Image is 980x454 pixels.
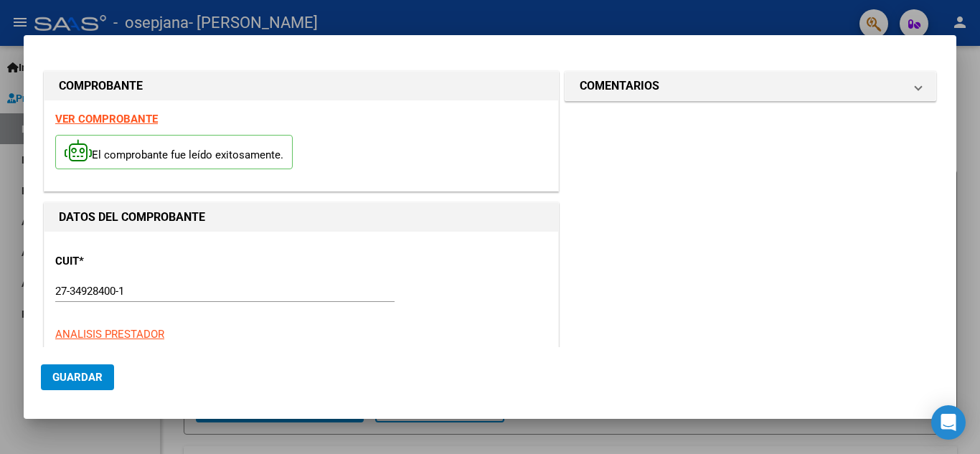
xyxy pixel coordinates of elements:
p: CUIT [55,253,203,270]
span: Guardar [52,371,103,384]
a: VER COMPROBANTE [55,113,158,126]
strong: COMPROBANTE [59,79,143,93]
div: Open Intercom Messenger [931,405,966,440]
h1: COMENTARIOS [580,77,659,95]
p: El comprobante fue leído exitosamente. [55,135,293,170]
strong: DATOS DEL COMPROBANTE [59,210,205,224]
span: ANALISIS PRESTADOR [55,328,164,341]
button: Guardar [41,364,114,390]
mat-expansion-panel-header: COMENTARIOS [565,72,936,100]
